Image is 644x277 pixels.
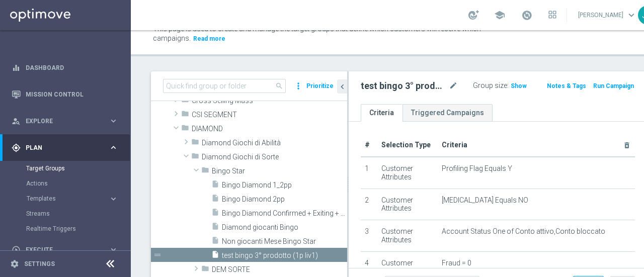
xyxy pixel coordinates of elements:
[109,245,118,254] i: keyboard_arrow_right
[507,81,509,90] label: :
[293,79,303,93] i: more_vert
[361,220,377,252] td: 3
[222,181,347,190] span: Bingo Diamond 1_2pp
[202,139,347,147] span: Diamond Giochi di Abilit&#xE0;
[222,237,347,246] span: Non giocanti Mese Bingo Star
[377,157,438,189] td: Customer Attributes
[442,141,467,149] span: Criteria
[12,117,109,126] div: Explore
[212,167,347,175] span: Bingo Star
[592,80,635,91] button: Run Campaign
[27,196,99,202] span: Templates
[26,225,105,233] a: Realtime Triggers
[338,82,347,91] i: chevron_left
[24,261,55,267] a: Settings
[26,247,109,253] span: Execute
[26,179,105,188] a: Actions
[361,80,447,92] h2: test bingo 3° prodotto (1p liv1)
[361,157,377,189] td: 1
[11,144,119,152] button: gps_fixed Plan keyboard_arrow_right
[26,164,105,172] a: Target Groups
[109,194,118,204] i: keyboard_arrow_right
[26,81,118,108] a: Mission Control
[494,10,505,21] span: school
[577,8,638,23] a: [PERSON_NAME]keyboard_arrow_down
[181,124,189,135] i: folder
[377,220,438,252] td: Customer Attributes
[192,125,347,133] span: DIAMOND
[26,210,105,218] a: Streams
[442,259,471,267] span: Fraud = 0
[377,134,438,157] th: Selection Type
[361,134,377,157] th: #
[211,194,219,206] i: insert_drive_file
[449,80,458,92] i: mode_edit
[211,236,219,248] i: insert_drive_file
[361,104,403,122] a: Criteria
[11,64,119,72] button: equalizer Dashboard
[191,152,199,163] i: folder
[12,54,118,81] div: Dashboard
[201,264,209,276] i: folder
[26,221,130,236] div: Realtime Triggers
[10,259,19,268] i: settings
[626,10,637,21] span: keyboard_arrow_down
[12,245,109,254] div: Execute
[153,25,481,42] span: This page is used to create and manage the target groups that define which customers will receive...
[11,246,119,254] button: play_circle_outline Execute keyboard_arrow_right
[202,153,347,161] span: Diamond Giochi di Sorte
[12,117,21,126] i: person_search
[442,196,528,205] span: [MEDICAL_DATA] Equals NO
[361,189,377,220] td: 2
[211,222,219,234] i: insert_drive_file
[12,143,21,152] i: gps_fixed
[222,195,347,204] span: Bingo Diamond 2pp
[12,81,118,108] div: Mission Control
[181,110,189,121] i: folder
[27,196,109,202] div: Templates
[26,206,130,221] div: Streams
[26,161,130,176] div: Target Groups
[11,90,119,99] button: Mission Control
[211,208,219,220] i: insert_drive_file
[12,63,21,72] i: equalizer
[222,223,347,232] span: Diamond giocanti Bingo
[26,145,109,151] span: Plan
[211,180,219,192] i: insert_drive_file
[109,143,118,152] i: keyboard_arrow_right
[212,265,347,274] span: DEM SORTE
[26,191,130,206] div: Templates
[192,111,347,119] span: CSI SEGMENT
[305,79,335,93] button: Prioritize
[26,54,118,81] a: Dashboard
[191,138,199,149] i: folder
[211,250,219,262] i: insert_drive_file
[26,195,119,203] button: Templates keyboard_arrow_right
[222,251,347,260] span: test bingo 3&#xB0; prodotto (1p liv1)
[546,80,587,91] button: Notes & Tags
[337,79,347,94] button: chevron_left
[163,79,286,93] input: Quick find group or folder
[109,116,118,126] i: keyboard_arrow_right
[26,118,109,124] span: Explore
[192,33,226,44] button: Read more
[442,227,605,236] span: Account Status One of Conto attivo,Conto bloccato
[403,104,493,122] a: Triggered Campaigns
[12,143,109,152] div: Plan
[201,166,209,177] i: folder
[473,81,507,90] label: Group size
[11,117,119,125] button: person_search Explore keyboard_arrow_right
[511,82,527,89] span: Show
[12,245,21,254] i: play_circle_outline
[275,82,283,90] span: search
[181,96,189,107] i: folder
[623,141,631,149] i: delete_forever
[26,176,130,191] div: Actions
[222,209,347,218] span: Bingo Diamond Confirmed &#x2B; Exiting &#x2B; Young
